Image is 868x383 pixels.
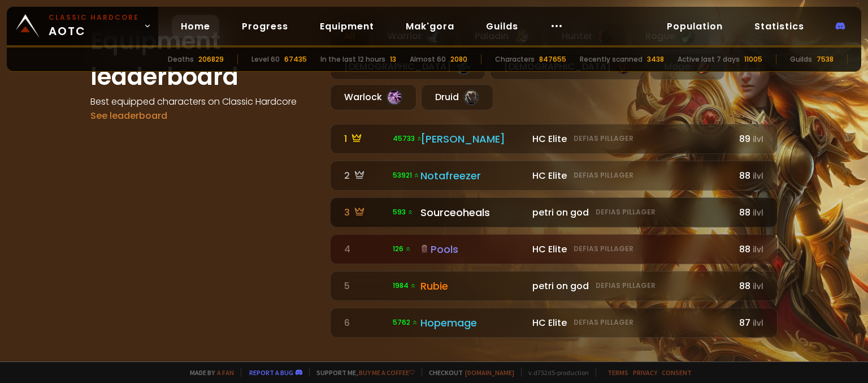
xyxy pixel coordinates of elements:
small: ilvl [753,281,763,292]
small: Defias Pillager [596,281,656,291]
small: Defias Pillager [574,170,633,180]
div: 4 [344,242,386,256]
a: 2 53921 Notafreezer HC EliteDefias Pillager88ilvl [330,161,778,191]
div: HC Elite [532,169,727,183]
span: 1984 [393,281,416,291]
div: HC Elite [532,242,727,256]
div: Pools [420,242,526,257]
div: Notafreezer [420,168,526,183]
a: Buy me a coffee [359,368,415,377]
div: 11005 [744,54,762,64]
small: Defias Pillager [574,317,633,328]
a: 3 593 Sourceoheals petri on godDefias Pillager88ilvl [330,197,778,227]
span: 53921 [393,170,420,180]
span: 5762 [393,317,418,328]
small: Defias Pillager [574,244,633,254]
div: petri on god [532,279,727,293]
div: HC Elite [532,316,727,330]
div: 1 [344,132,386,146]
div: 87 [734,316,763,330]
div: Characters [495,54,535,64]
div: In the last 12 hours [320,54,385,64]
div: 3 [344,205,386,220]
div: 13 [390,54,396,64]
a: 5 1984 Rubie petri on godDefias Pillager88ilvl [330,271,778,301]
div: Deaths [168,54,194,64]
a: Privacy [633,368,657,377]
h4: Best equipped characters on Classic Hardcore [90,94,316,109]
div: 88 [734,279,763,293]
div: petri on god [532,205,727,220]
div: 847655 [539,54,566,64]
a: Population [658,15,732,38]
span: AOTC [49,12,139,40]
a: Home [172,15,219,38]
a: Classic HardcoreAOTC [7,7,158,45]
span: v. d752d5 - production [521,368,589,377]
div: [PERSON_NAME] [420,131,526,147]
a: 6 5762 Hopemage HC EliteDefias Pillager87ilvl [330,308,778,338]
a: Guilds [477,15,527,38]
div: Druid [421,84,493,110]
div: Almost 60 [410,54,446,64]
a: Terms [607,368,628,377]
small: ilvl [753,208,763,218]
div: 5 [344,279,386,293]
div: 6 [344,316,386,330]
a: Equipment [311,15,383,38]
div: 89 [734,132,763,146]
span: Made by [183,368,234,377]
small: ilvl [753,171,763,182]
div: 88 [734,169,763,183]
small: Defias Pillager [574,134,633,144]
small: ilvl [753,134,763,145]
a: See leaderboard [90,109,167,122]
span: 593 [393,207,414,217]
span: 45733 [393,134,423,144]
small: Classic Hardcore [49,12,139,23]
div: Guilds [790,54,812,64]
div: 88 [734,205,763,220]
span: Support me, [309,368,415,377]
div: 67435 [284,54,307,64]
span: 126 [393,244,411,254]
div: 206829 [198,54,224,64]
div: 88 [734,242,763,256]
small: Defias Pillager [596,207,656,217]
div: 3438 [647,54,664,64]
a: Mak'gora [397,15,463,38]
div: Warlock [330,84,416,110]
small: ilvl [753,244,763,255]
a: Statistics [745,15,813,38]
a: [DOMAIN_NAME] [465,368,514,377]
a: Progress [233,15,297,38]
a: Consent [662,368,692,377]
div: Active last 7 days [678,54,740,64]
div: Sourceoheals [420,205,526,220]
div: Recently scanned [580,54,643,64]
a: 4 126 Pools HC EliteDefias Pillager88ilvl [330,234,778,264]
a: a fan [217,368,234,377]
div: Rubie [420,278,526,294]
div: HC Elite [532,132,727,146]
div: 2080 [450,54,467,64]
div: Hopemage [420,315,526,330]
small: ilvl [753,318,763,329]
a: Report a bug [249,368,293,377]
div: 7538 [817,54,834,64]
div: Level 60 [251,54,280,64]
span: Checkout [422,368,514,377]
a: 1 45733 [PERSON_NAME] HC EliteDefias Pillager89ilvl [330,124,778,154]
div: 2 [344,169,386,183]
